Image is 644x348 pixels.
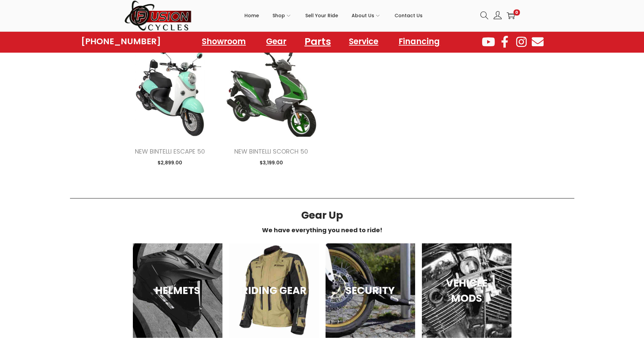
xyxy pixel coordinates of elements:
[305,7,338,24] span: Sell Your Ride
[352,7,374,24] span: About Us
[296,32,339,51] a: Parts
[244,0,259,31] a: Home
[259,34,293,49] a: Gear
[507,11,515,20] a: 0
[260,159,283,166] span: 3,199.00
[195,34,447,49] nav: Menu
[158,159,161,166] span: $
[244,7,259,24] span: Home
[352,0,381,31] a: About Us
[7,210,637,220] h3: Gear Up
[158,159,182,166] span: 2,899.00
[229,243,319,338] a: RIDING GEAR
[192,0,475,31] nav: Primary navigation
[272,7,285,24] span: Shop
[272,0,292,31] a: Shop
[342,34,385,49] a: Service
[195,34,253,49] a: Showroom
[305,0,338,31] a: Sell Your Ride
[241,283,307,298] h3: RIDING GEAR
[326,243,415,338] a: SECURITY
[133,243,222,338] a: HELMETS
[7,227,637,233] h6: We have everything you need to ride!
[434,275,500,306] h3: VEHICLE MODS
[422,243,511,338] a: VEHICLE MODS
[135,147,205,156] a: NEW BINTELLI ESCAPE 50
[260,159,263,166] span: $
[395,0,423,31] a: Contact Us
[392,34,447,49] a: Financing
[337,283,403,298] h3: SECURITY
[395,7,423,24] span: Contact Us
[234,147,308,156] a: NEW BINTELLI SCORCH 50
[145,283,211,298] h3: HELMETS
[81,37,161,46] a: [PHONE_NUMBER]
